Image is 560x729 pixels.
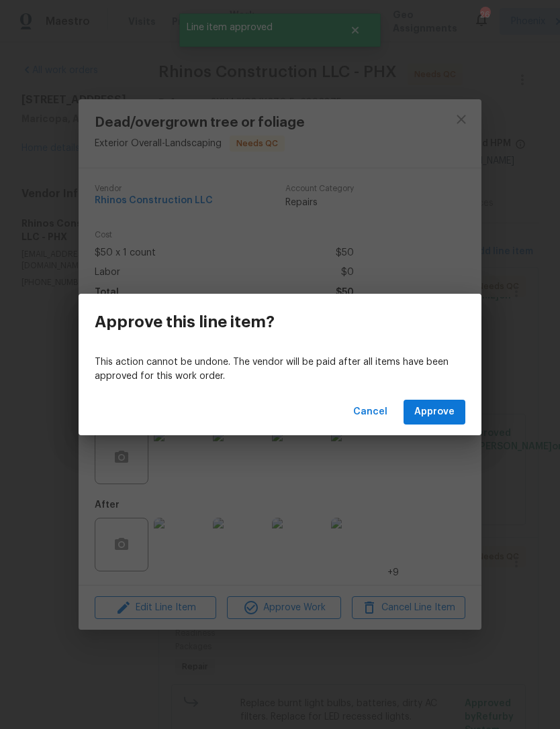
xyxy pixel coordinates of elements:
[95,355,465,384] p: This action cannot be undone. The vendor will be paid after all items have been approved for this...
[414,404,455,420] span: Approve
[404,400,465,425] button: Approve
[353,404,387,420] span: Cancel
[348,400,393,425] button: Cancel
[95,313,275,331] h3: Approve this line item?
